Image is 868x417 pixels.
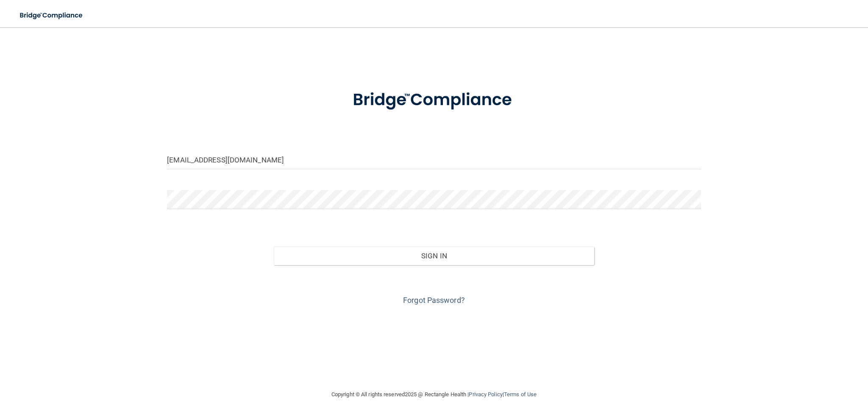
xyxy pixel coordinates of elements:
[279,381,589,408] div: Copyright © All rights reserved 2025 @ Rectangle Health | |
[13,7,91,24] img: bridge_compliance_login_screen.278c3ca4.svg
[504,391,537,397] a: Terms of Use
[403,296,465,305] a: Forgot Password?
[274,246,594,265] button: Sign In
[335,78,533,122] img: bridge_compliance_login_screen.278c3ca4.svg
[167,150,701,169] input: Email
[469,391,502,397] a: Privacy Policy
